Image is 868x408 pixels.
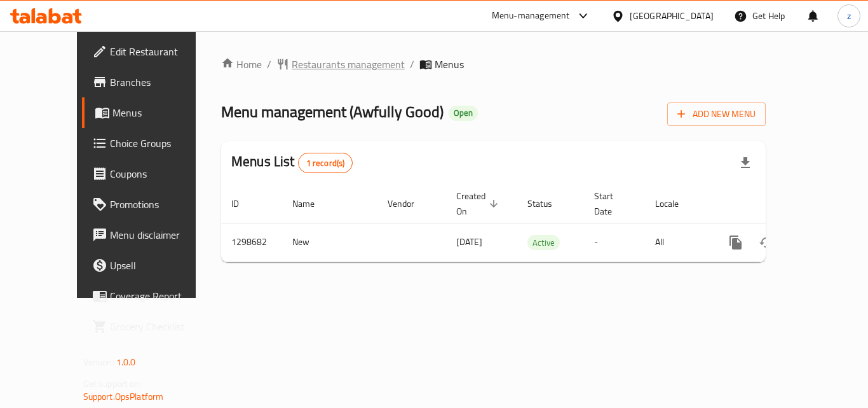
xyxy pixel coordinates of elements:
[116,354,136,370] span: 1.0.0
[710,185,853,223] th: Actions
[456,234,482,250] span: [DATE]
[435,57,464,72] span: Menus
[282,223,377,262] td: New
[110,166,212,181] span: Coupons
[82,97,222,128] a: Menus
[298,153,353,173] div: Total records count
[721,227,751,258] button: more
[110,227,212,243] span: Menu disclaimer
[82,158,222,189] a: Coupons
[110,319,212,334] span: Grocery Checklist
[110,288,212,304] span: Coverage Report
[730,148,761,178] div: Export file
[449,108,478,118] span: Open
[645,223,710,262] td: All
[110,258,212,273] span: Upsell
[221,223,282,262] td: 1298682
[83,354,114,370] span: Version:
[82,220,222,250] a: Menu disclaimer
[388,196,431,211] span: Vendor
[82,311,222,342] a: Grocery Checklist
[110,197,212,212] span: Promotions
[267,57,271,72] li: /
[527,236,560,250] span: Active
[847,9,851,23] span: z
[112,105,212,120] span: Menus
[299,157,353,169] span: 1 record(s)
[276,57,405,72] a: Restaurants management
[110,74,212,90] span: Branches
[492,8,570,24] div: Menu-management
[110,44,212,59] span: Edit Restaurant
[221,57,766,72] nav: breadcrumb
[231,152,353,173] h2: Menus List
[231,196,255,211] span: ID
[292,196,331,211] span: Name
[82,250,222,281] a: Upsell
[456,188,502,219] span: Created On
[83,388,164,405] a: Support.OpsPlatform
[527,235,560,250] div: Active
[584,223,645,262] td: -
[677,106,756,122] span: Add New Menu
[82,67,222,97] a: Branches
[110,136,212,151] span: Choice Groups
[82,36,222,67] a: Edit Restaurant
[655,196,695,211] span: Locale
[292,57,405,72] span: Restaurants management
[221,57,262,72] a: Home
[410,57,414,72] li: /
[751,227,782,258] button: Change Status
[221,185,853,262] table: enhanced table
[594,188,630,219] span: Start Date
[83,376,142,392] span: Get support on:
[630,9,714,23] div: [GEOGRAPHIC_DATA]
[82,189,222,220] a: Promotions
[82,128,222,158] a: Choice Groups
[82,281,222,311] a: Coverage Report
[667,102,766,126] button: Add New Menu
[221,97,444,126] span: Menu management ( Awfully Good )
[527,196,569,211] span: Status
[449,106,478,121] div: Open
